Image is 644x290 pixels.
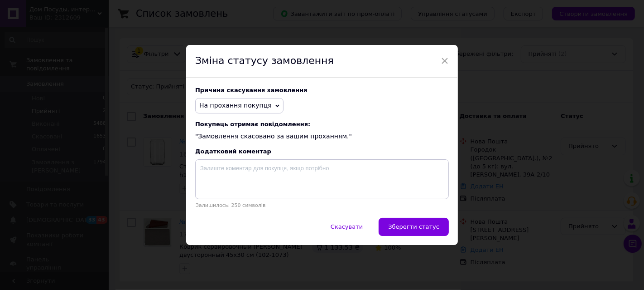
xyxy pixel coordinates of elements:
[331,223,363,230] span: Скасувати
[195,121,449,128] span: Покупець отримає повідомлення:
[186,45,458,78] div: Зміна статусу замовлення
[388,223,439,230] span: Зберегти статус
[441,53,449,69] span: ×
[195,87,449,93] div: Причина скасування замовлення
[379,218,449,236] button: Зберегти статус
[195,121,449,141] div: "Замовлення скасовано за вашим проханням."
[321,218,372,236] button: Скасувати
[195,148,449,155] div: Додатковий коментар
[195,202,449,208] p: Залишилось: 250 символів
[199,102,272,109] span: На прохання покупця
